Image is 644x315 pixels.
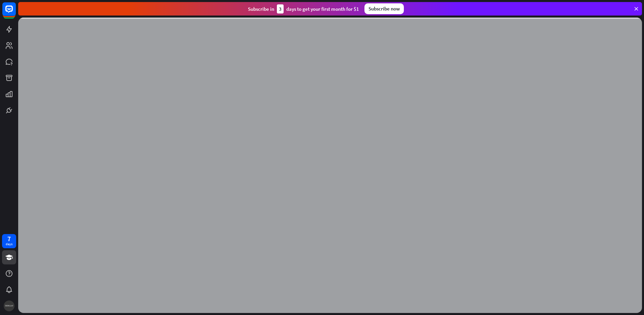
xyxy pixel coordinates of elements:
div: 7 [7,236,11,242]
div: Subscribe in days to get your first month for $1 [248,4,359,13]
a: 7 days [2,234,16,248]
div: days [6,242,12,247]
div: 3 [277,4,284,13]
div: Subscribe now [364,3,404,14]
